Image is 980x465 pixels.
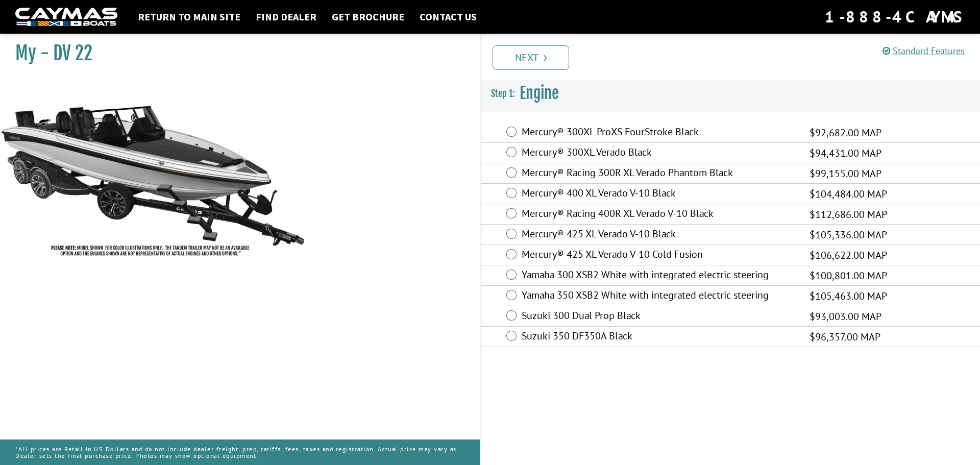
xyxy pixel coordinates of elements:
span: $105,463.00 MAP [810,288,887,304]
a: Next [493,45,569,70]
label: Yamaha 300 XSB2 White with integrated electric steering [522,268,797,283]
ul: Pagination [490,44,980,70]
label: Mercury® 425 XL Verado V-10 Cold Fusion [522,248,797,263]
a: Get Brochure [327,10,409,23]
div: 1-888-4CAYMAS [825,6,965,28]
span: $105,336.00 MAP [810,227,887,242]
h3: Engine [481,75,980,112]
span: $94,431.00 MAP [810,145,881,161]
label: Mercury® Racing 300R XL Verado Phantom Black [522,166,797,181]
a: Find Dealer [251,10,322,23]
label: Mercury® Racing 400R XL Verado V-10 Black [522,207,797,222]
p: *All prices are Retail in US Dollars and do not include dealer freight, prep, tariffs, fees, taxe... [15,440,464,464]
span: $100,801.00 MAP [810,268,887,283]
img: white-logo-c9c8dbefe5ff5ceceb0f0178aa75bf4bb51f6bca0971e226c86eb53dfe498488.png [15,8,117,27]
span: $106,622.00 MAP [810,248,887,263]
a: Contact Us [414,10,482,23]
span: $104,484.00 MAP [810,186,887,202]
label: Suzuki 300 Dual Prop Black [522,309,797,324]
span: $92,682.00 MAP [810,125,881,140]
label: Mercury® 300XL ProXS FourStroke Black [522,126,797,140]
label: Yamaha 350 XSB2 White with integrated electric steering [522,289,797,304]
span: $99,155.00 MAP [810,166,881,181]
a: Standard Features [883,45,965,57]
a: Return to main site [133,10,246,23]
span: $112,686.00 MAP [810,207,887,222]
span: $93,003.00 MAP [810,309,881,324]
label: Mercury® 400 XL Verado V-10 Black [522,187,797,202]
label: Mercury® 425 XL Verado V-10 Black [522,228,797,242]
label: Suzuki 350 DF350A Black [522,330,797,345]
h1: My - DV 22 [15,42,454,65]
label: Mercury® 300XL Verado Black [522,146,797,161]
span: $96,357.00 MAP [810,329,880,345]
